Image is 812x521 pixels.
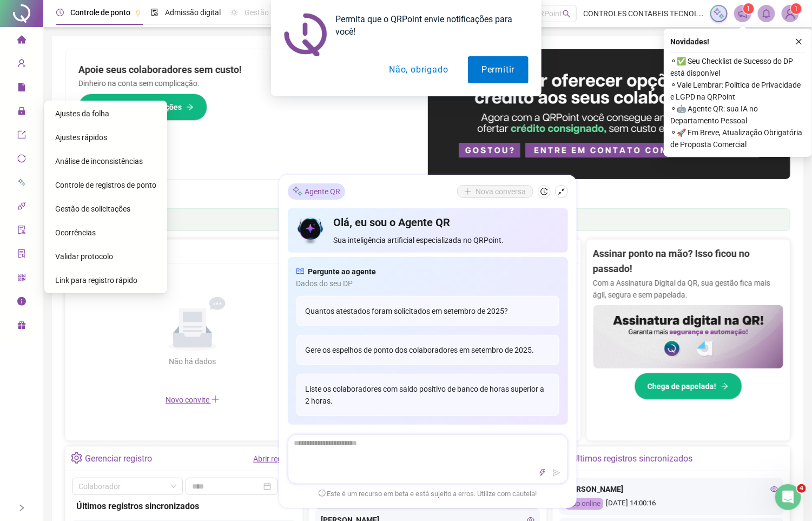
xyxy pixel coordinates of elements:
div: Gere os espelhos de ponto dos colaboradores em setembro de 2025. [296,335,559,365]
span: Link para registro rápido [55,276,137,285]
span: Pergunte ao agente [308,266,377,278]
span: plus [211,395,220,404]
span: qrcode [17,268,26,290]
h2: Assinar ponto na mão? Isso ficou no passado! [593,246,783,277]
span: Este é um recurso em beta e está sujeito a erros. Utilize com cautela! [319,489,537,499]
div: Agente QR [288,183,345,200]
span: ⚬ 🚀 Em Breve, Atualização Obrigatória de Proposta Comercial [670,127,806,150]
span: gift [17,316,26,338]
span: exclamation-circle [319,490,326,497]
span: 4 [797,484,806,493]
iframe: Intercom live chat [775,484,801,510]
span: Validar protocolo [55,252,113,261]
img: sparkle-icon.fc2bf0ac1784a2077858766a79e2daf3.svg [292,186,303,197]
span: api [17,197,26,219]
img: banner%2Fa8ee1423-cce5-4ffa-a127-5a2d429cc7d8.png [428,49,790,179]
img: notification icon [284,13,327,56]
span: shrink [558,188,565,195]
span: Análise de inconsistências [55,157,143,166]
span: arrow-right [721,382,729,390]
span: right [18,504,25,512]
span: Dados do seu DP [296,278,559,289]
span: setting [71,452,82,464]
img: icon [296,215,325,246]
span: audit [17,221,26,242]
div: Últimos registros sincronizados [572,450,692,468]
img: banner%2F02c71560-61a6-44d4-94b9-c8ab97240462.png [593,305,783,368]
div: Não há dados [143,355,242,367]
span: read [296,266,304,278]
span: solution [17,245,26,266]
span: Controle de registros de ponto [55,181,156,189]
span: Ajustes da folha [55,109,109,118]
button: Não, obrigado [375,56,461,83]
span: arrow-right [186,103,194,111]
div: Permita que o QRPoint envie notificações para você! [327,13,529,38]
span: lock [17,102,26,123]
button: Permitir [468,56,528,83]
span: Ajustes rápidos [55,133,107,142]
span: Chega de papelada! [648,380,717,392]
div: Quantos atestados foram solicitados em setembro de 2025? [296,296,559,326]
div: Gerenciar registro [85,450,152,468]
span: history [540,188,548,195]
button: thunderbolt [536,466,549,479]
span: sync [17,149,26,171]
div: [DATE] 14:00:16 [565,498,778,510]
span: Ocorrências [55,228,96,237]
button: Chega de papelada! [635,373,742,400]
span: Sua inteligência artificial especializada no QRPoint. [333,234,559,246]
span: eye [770,485,778,493]
span: Gestão de solicitações [55,205,130,213]
div: [PERSON_NAME] [565,483,778,495]
div: Liste os colaboradores com saldo positivo de banco de horas superior a 2 horas. [296,374,559,416]
span: Novo convite [166,395,220,404]
div: App online [565,498,603,510]
span: ⚬ 🤖 Agente QR: sua IA no Departamento Pessoal [670,103,806,127]
div: Últimos registros sincronizados [76,499,292,513]
p: Com a Assinatura Digital da QR, sua gestão fica mais ágil, segura e sem papelada. [593,277,783,301]
span: info-circle [17,292,26,314]
h4: Olá, eu sou o Agente QR [333,215,559,230]
span: export [17,126,26,147]
button: send [550,466,563,479]
a: Abrir registro [253,454,297,463]
button: Nova conversa [457,185,533,198]
span: thunderbolt [539,469,546,477]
